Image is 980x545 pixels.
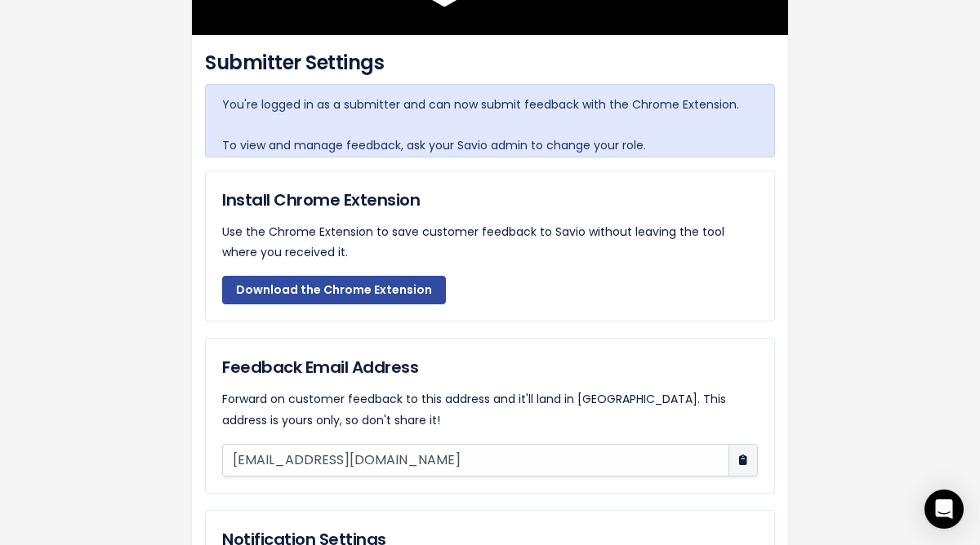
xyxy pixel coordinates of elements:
[222,389,758,430] p: Forward on customer feedback to this address and it'll land in [GEOGRAPHIC_DATA]. This address is...
[222,188,758,212] h5: Install Chrome Extension
[222,222,758,263] p: Use the Chrome Extension to save customer feedback to Savio without leaving the tool where you re...
[924,490,964,529] div: Open Intercom Messenger
[222,276,446,305] a: Download the Chrome Extension
[222,355,758,379] h5: Feedback Email Address
[205,48,775,78] h4: Submitter Settings
[222,95,758,157] p: You're logged in as a submitter and can now submit feedback with the Chrome Extension. To view an...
